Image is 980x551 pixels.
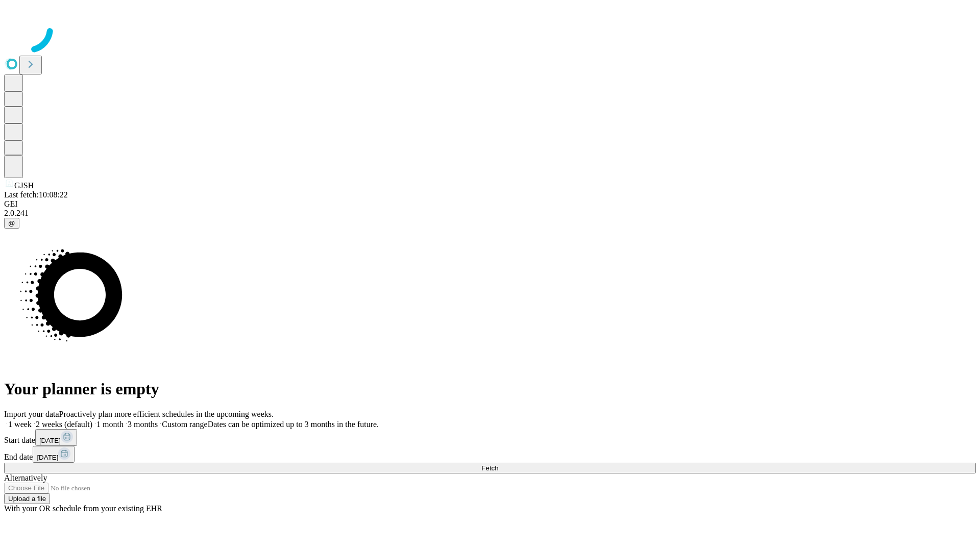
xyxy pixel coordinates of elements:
[481,464,498,472] span: Fetch
[8,219,15,227] span: @
[8,420,32,429] span: 1 week
[4,218,19,229] button: @
[35,429,77,446] button: [DATE]
[4,209,976,218] div: 2.0.241
[4,199,976,209] div: GEI
[128,420,158,429] span: 3 months
[4,410,59,418] span: Import your data
[4,446,976,463] div: End date
[39,437,61,444] span: [DATE]
[14,181,34,190] span: GJSH
[4,190,68,199] span: Last fetch: 10:08:22
[36,420,92,429] span: 2 weeks (default)
[4,429,976,446] div: Start date
[4,493,50,504] button: Upload a file
[162,420,207,429] span: Custom range
[4,504,162,513] span: With your OR schedule from your existing EHR
[33,446,75,463] button: [DATE]
[4,463,976,473] button: Fetch
[59,410,274,418] span: Proactively plan more efficient schedules in the upcoming weeks.
[208,420,379,429] span: Dates can be optimized up to 3 months in the future.
[96,420,124,429] span: 1 month
[4,473,47,482] span: Alternatively
[4,380,976,398] h1: Your planner is empty
[37,454,58,461] span: [DATE]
